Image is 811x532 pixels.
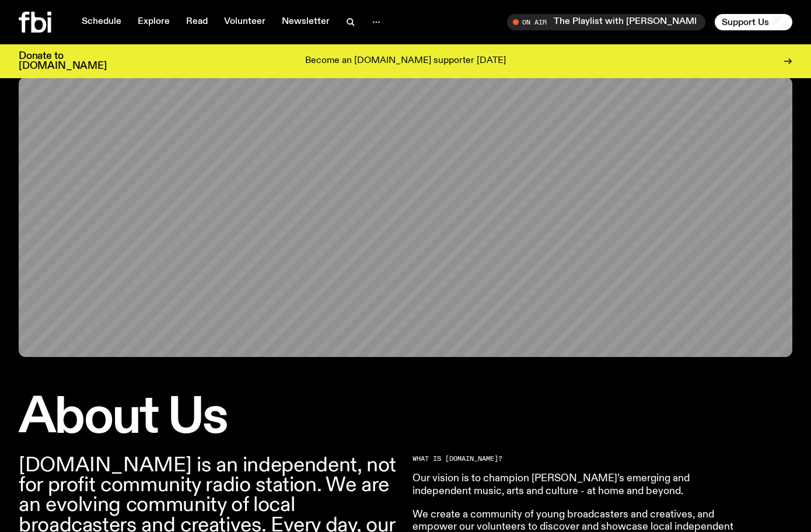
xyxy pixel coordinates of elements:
a: Volunteer [217,14,272,30]
h2: What is [DOMAIN_NAME]? [413,456,749,462]
p: Become an [DOMAIN_NAME] supporter [DATE] [305,56,506,66]
p: Our vision is to champion [PERSON_NAME]’s emerging and independent music, arts and culture - at h... [413,473,749,498]
h3: Donate to [DOMAIN_NAME] [19,51,107,71]
span: Support Us [722,17,769,27]
button: On AirThe Playlist with [PERSON_NAME] [507,14,705,30]
a: Schedule [75,14,128,30]
a: Read [179,14,215,30]
button: Support Us [715,14,792,30]
a: Newsletter [275,14,337,30]
a: Explore [131,14,177,30]
h1: About Us [19,394,398,442]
